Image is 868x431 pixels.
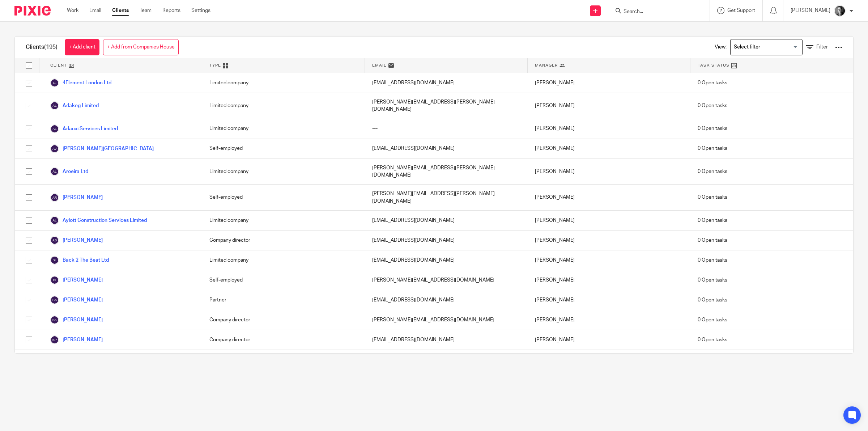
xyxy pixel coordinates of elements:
a: Email [89,7,101,14]
a: Reports [162,7,180,14]
div: Limited company [202,211,365,230]
div: [EMAIL_ADDRESS][DOMAIN_NAME] [365,211,528,230]
span: 0 Open tasks [698,237,727,244]
div: Limited company [202,250,365,270]
a: + Add client [65,39,99,55]
div: View: [704,37,842,58]
div: Limited company [202,93,365,119]
a: + Add from Companies House [103,39,179,55]
input: Search [623,9,688,15]
a: [PERSON_NAME][GEOGRAPHIC_DATA] [50,144,154,153]
a: [PERSON_NAME] [50,335,103,344]
div: [EMAIL_ADDRESS][DOMAIN_NAME] [365,290,528,310]
div: [PERSON_NAME][EMAIL_ADDRESS][DOMAIN_NAME] [365,350,528,369]
a: Adakeg Limited [50,101,99,110]
img: Pixie [14,6,51,16]
a: Back 2 The Beat Ltd [50,256,109,265]
div: [EMAIL_ADDRESS][DOMAIN_NAME] [365,139,528,159]
div: Self-employed [202,185,365,210]
div: Limited company [202,350,365,369]
span: (195) [44,44,58,50]
img: svg%3E [50,276,59,284]
div: [EMAIL_ADDRESS][DOMAIN_NAME] [365,231,528,250]
div: [PERSON_NAME] [528,270,690,290]
a: [PERSON_NAME] [50,316,103,324]
span: 0 Open tasks [698,257,727,264]
input: Search for option [731,41,798,54]
a: 4Element London Ltd [50,79,111,87]
span: Client [50,62,67,68]
span: Manager [535,62,558,68]
div: [PERSON_NAME] [528,310,690,330]
div: Partner [202,290,365,310]
h1: Clients [26,43,58,51]
div: [PERSON_NAME] [528,119,690,139]
div: Self-employed [202,139,365,159]
div: [PERSON_NAME] [528,290,690,310]
div: [PERSON_NAME][EMAIL_ADDRESS][PERSON_NAME][DOMAIN_NAME] [365,93,528,119]
span: Get Support [727,8,755,13]
span: 0 Open tasks [698,217,727,224]
span: 0 Open tasks [698,145,727,152]
div: [PERSON_NAME] [528,211,690,230]
div: Limited company [202,73,365,93]
img: svg%3E [50,79,59,87]
div: Limited company [202,159,365,185]
img: svg%3E [50,193,59,202]
a: Team [140,7,152,14]
span: 0 Open tasks [698,125,727,132]
div: Limited company [202,119,365,139]
a: [PERSON_NAME] [50,296,103,304]
span: Task Status [698,62,729,68]
a: Aylott Construction Services Limited [50,216,147,225]
img: svg%3E [50,216,59,225]
img: svg%3E [50,101,59,110]
div: Search for option [730,39,803,55]
span: 0 Open tasks [698,296,727,304]
img: svg%3E [50,296,59,304]
div: Company director [202,310,365,330]
div: Company director [202,330,365,350]
a: [PERSON_NAME] [50,236,103,245]
a: [PERSON_NAME] [50,276,103,284]
span: 0 Open tasks [698,79,727,86]
a: Work [67,7,78,14]
a: Clients [112,7,129,14]
span: 0 Open tasks [698,316,727,324]
img: svg%3E [50,144,59,153]
div: --- [365,119,528,139]
div: [PERSON_NAME] [528,159,690,185]
a: Adauxi Services Limited [50,124,118,133]
input: Select all [22,59,36,72]
img: svg%3E [50,236,59,245]
p: [PERSON_NAME] [791,7,830,14]
span: Type [209,62,221,68]
span: 0 Open tasks [698,168,727,175]
div: [PERSON_NAME][EMAIL_ADDRESS][DOMAIN_NAME] [365,270,528,290]
div: [EMAIL_ADDRESS][DOMAIN_NAME] [365,250,528,270]
div: [PERSON_NAME][EMAIL_ADDRESS][PERSON_NAME][DOMAIN_NAME] [365,159,528,185]
a: [PERSON_NAME] [50,193,103,202]
img: svg%3E [50,335,59,344]
div: Company director [202,231,365,250]
img: DSC_9061-3.jpg [834,5,846,17]
img: svg%3E [50,256,59,265]
img: svg%3E [50,316,59,324]
span: Email [372,62,387,68]
div: Self-employed [202,270,365,290]
div: [PERSON_NAME][EMAIL_ADDRESS][DOMAIN_NAME] [365,310,528,330]
span: 0 Open tasks [698,102,727,109]
img: svg%3E [50,124,59,133]
div: [PERSON_NAME] [528,231,690,250]
a: Aroeira Ltd [50,167,88,176]
span: Filter [816,45,828,50]
div: [PERSON_NAME] [528,93,690,119]
div: [PERSON_NAME] [528,350,690,369]
div: [PERSON_NAME] [528,73,690,93]
span: 0 Open tasks [698,336,727,343]
div: [PERSON_NAME] [528,185,690,210]
div: [PERSON_NAME] [528,139,690,159]
img: svg%3E [50,167,59,176]
div: [PERSON_NAME] [528,330,690,350]
div: [EMAIL_ADDRESS][DOMAIN_NAME] [365,73,528,93]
